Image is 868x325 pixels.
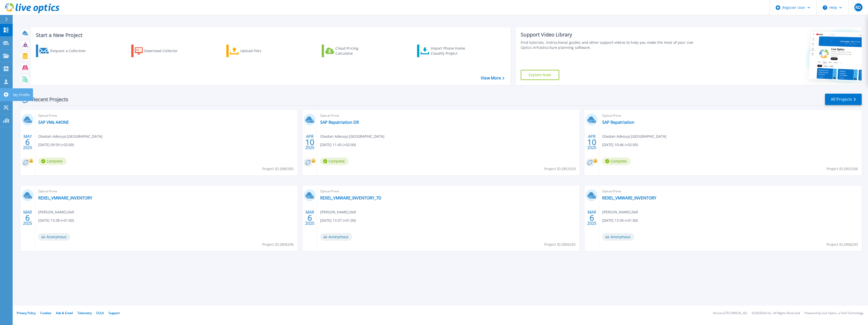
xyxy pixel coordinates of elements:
a: Support [108,311,120,315]
span: Optical Prime [38,113,294,118]
a: Download Collector [131,45,188,57]
div: APR 2025 [587,133,597,151]
span: [DATE] 13:36 (+01:00) [602,218,638,223]
span: 10 [305,140,314,144]
li: Powered by Live Optics, a Dell Technology [805,312,863,315]
a: REXEL_VMWARE_INVENTORY [38,195,92,200]
div: Request a Collection [50,46,91,56]
span: [DATE] 10:46 (+02:00) [602,142,638,148]
span: Olaotan Adesuyi , [GEOGRAPHIC_DATA] [320,134,384,139]
span: Project ID: 2853266 [827,166,858,172]
span: 6 [25,140,30,144]
a: Telemetry [77,311,92,315]
li: Version: [TECHNICAL_ID] [713,312,747,315]
div: Support Video Library [521,31,701,38]
span: Anonymous [38,233,70,241]
div: Download Collector [144,46,185,56]
div: MAY 2025 [23,133,32,151]
span: Project ID: 2806293 [827,242,858,247]
span: 6 [308,216,312,220]
span: Project ID: 2886385 [262,166,294,172]
span: Complete [602,157,631,165]
span: [PERSON_NAME] , Dell [602,209,638,215]
span: Complete [38,157,67,165]
a: REXEL_VMWARE_INVENTORY_7D [320,195,381,200]
span: 6 [590,216,594,220]
span: Optical Prime [320,189,576,194]
a: EULA [96,311,104,315]
span: Anonymous [602,233,634,241]
span: [DATE] 13:37 (+01:00) [320,218,356,223]
div: Cloud Pricing Calculator [335,46,376,56]
span: Optical Prime [38,189,294,194]
span: Optical Prime [320,113,576,118]
a: Upload Files [226,45,283,57]
a: All Projects [825,94,862,105]
div: MAR 2025 [23,209,32,227]
span: 10 [587,140,596,144]
span: [DATE] 13:38 (+01:00) [38,218,74,223]
span: Optical Prime [602,113,858,118]
div: Find tutorials, instructional guides and other support videos to help you make the most of your L... [521,40,701,50]
a: Cookies [40,311,51,315]
span: [PERSON_NAME] , Dell [38,209,74,215]
span: RD [855,5,861,9]
a: Ads & Email [56,311,73,315]
a: SAP Repatriation DR [320,120,359,125]
a: SAP Repatriation [602,120,634,125]
li: © 2025 Dell Inc. All Rights Reserved [752,312,800,315]
span: Project ID: 2853329 [544,166,576,172]
span: Olaotan Adesuyi , [GEOGRAPHIC_DATA] [38,134,102,139]
h3: Start a New Project [36,32,504,38]
div: MAR 2025 [587,209,597,227]
a: REXEL_VMWARE_INVENTORY [602,195,656,200]
a: Privacy Policy [17,311,36,315]
div: MAR 2025 [305,209,315,227]
p: My Profile [13,88,30,101]
span: Olaotan Adesuyi , [GEOGRAPHIC_DATA] [602,134,666,139]
span: Optical Prime [602,189,858,194]
div: Import Phone Home CloudIQ Project [431,46,470,56]
span: 6 [25,216,30,220]
span: [DATE] 09:59 (+02:00) [38,142,74,148]
span: Project ID: 2806295 [544,242,576,247]
div: Upload Files [240,46,281,56]
span: [PERSON_NAME] , Dell [320,209,356,215]
a: View More [481,76,504,80]
div: APR 2025 [305,133,315,151]
span: Anonymous [320,233,352,241]
span: Complete [320,157,349,165]
a: SAP VMs A4ONE [38,120,69,125]
a: Cloud Pricing Calculator [322,45,378,57]
span: Project ID: 2806296 [262,242,294,247]
a: Request a Collection [36,45,92,57]
a: Explore Now! [521,70,559,80]
span: [DATE] 11:45 (+02:00) [320,142,356,148]
div: Recent Projects [19,93,75,106]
